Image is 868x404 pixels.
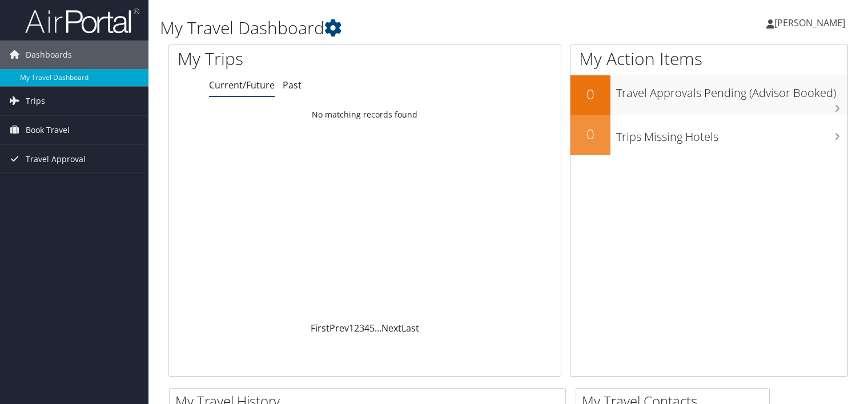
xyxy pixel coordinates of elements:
[359,322,364,334] a: 3
[354,322,359,334] a: 2
[401,322,419,334] a: Last
[570,115,847,155] a: 0Trips Missing Hotels
[26,145,86,173] span: Travel Approval
[364,322,369,334] a: 4
[616,123,847,145] h3: Trips Missing Hotels
[26,41,72,69] span: Dashboards
[616,79,847,101] h3: Travel Approvals Pending (Advisor Booked)
[774,17,845,29] span: [PERSON_NAME]
[311,322,329,334] a: First
[369,322,375,334] a: 5
[570,84,610,104] h2: 0
[329,322,349,334] a: Prev
[26,87,45,115] span: Trips
[570,124,610,144] h2: 0
[209,79,275,91] a: Current/Future
[160,16,624,40] h1: My Travel Dashboard
[178,47,389,71] h1: My Trips
[375,322,381,334] span: …
[25,7,139,34] img: airportal-logo.png
[26,116,70,144] span: Book Travel
[570,75,847,115] a: 0Travel Approvals Pending (Advisor Booked)
[381,322,401,334] a: Next
[283,79,302,91] a: Past
[169,104,561,125] td: No matching records found
[766,6,857,40] a: [PERSON_NAME]
[570,47,847,71] h1: My Action Items
[349,322,354,334] a: 1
